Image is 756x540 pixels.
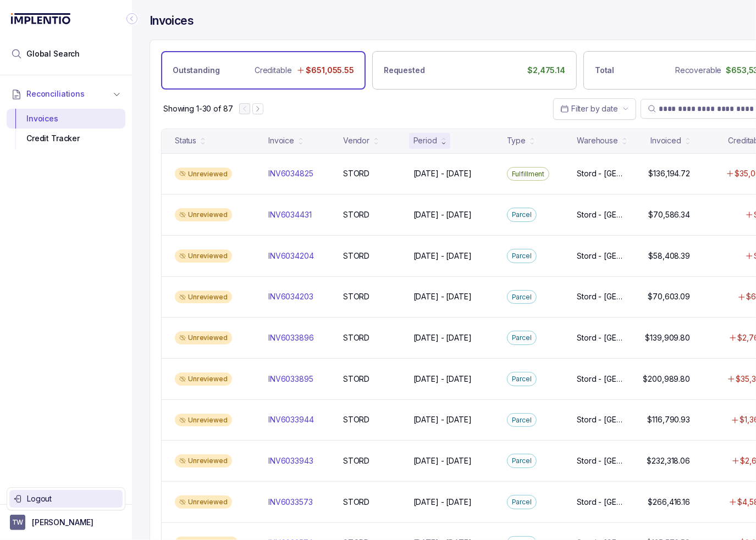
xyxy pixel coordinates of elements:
p: [DATE] - [DATE] [413,250,472,261]
p: Parcel [512,292,532,303]
div: Unreviewed [175,168,232,181]
p: $139,909.80 [645,332,690,343]
p: $2,475.14 [527,65,565,76]
p: Parcel [512,250,532,261]
div: Unreviewed [175,291,232,304]
p: Requested [384,65,425,76]
p: INV6033944 [268,414,314,425]
p: STORD [343,374,369,385]
p: INV6033573 [268,497,313,508]
button: Reconciliations [7,82,125,106]
div: Unreviewed [175,372,232,386]
p: $266,416.16 [648,497,690,508]
p: INV6033896 [268,332,314,343]
search: Date Range Picker [560,103,618,114]
p: [PERSON_NAME] [32,517,93,528]
p: $136,194.72 [649,168,690,179]
p: Stord - [GEOGRAPHIC_DATA] [577,374,625,385]
div: Type [507,135,526,146]
div: Unreviewed [175,208,232,221]
p: Parcel [512,497,532,508]
p: [DATE] - [DATE] [413,497,472,508]
p: STORD [343,250,369,261]
p: Stord - [GEOGRAPHIC_DATA] [577,497,625,508]
p: Stord - [GEOGRAPHIC_DATA] [577,168,625,179]
p: Creditable [255,65,292,76]
button: Next Page [252,103,263,114]
div: Invoices [15,109,117,129]
p: Stord - [GEOGRAPHIC_DATA] [577,455,625,466]
div: Invoiced [650,135,681,146]
p: STORD [343,497,369,508]
p: Stord - [GEOGRAPHIC_DATA] [577,291,625,302]
p: STORD [343,414,369,425]
p: $651,055.55 [306,65,354,76]
span: User initials [10,515,25,530]
button: User initials[PERSON_NAME] [10,515,122,530]
div: Unreviewed [175,414,232,427]
div: Vendor [343,135,369,146]
p: INV6033943 [268,455,313,466]
p: [DATE] - [DATE] [413,455,472,466]
p: INV6034204 [268,250,314,261]
p: INV6034825 [268,168,313,179]
p: $70,586.34 [648,209,690,220]
p: Logout [27,493,118,504]
p: $232,318.06 [647,455,690,466]
div: Reconciliations [7,107,125,151]
p: Stord - [GEOGRAPHIC_DATA] [577,209,625,220]
p: [DATE] - [DATE] [413,291,472,302]
p: $200,989.80 [643,374,690,385]
span: Filter by date [571,104,618,113]
p: [DATE] - [DATE] [413,332,472,343]
p: Showing 1-30 of 87 [163,103,233,114]
p: Parcel [512,332,532,343]
p: Parcel [512,455,532,466]
button: Date Range Picker [553,98,636,119]
div: Status [175,135,196,146]
p: $116,790.93 [648,414,690,425]
p: STORD [343,455,369,466]
p: STORD [343,291,369,302]
p: [DATE] - [DATE] [413,374,472,385]
span: Reconciliations [26,88,85,99]
p: STORD [343,209,369,220]
div: Period [413,135,437,146]
p: $70,603.09 [648,291,690,302]
p: INV6034431 [268,209,312,220]
div: Warehouse [577,135,618,146]
p: Recoverable [675,65,721,76]
div: Remaining page entries [163,103,233,114]
div: Credit Tracker [15,129,117,148]
p: STORD [343,332,369,343]
p: STORD [343,168,369,179]
div: Unreviewed [175,249,232,263]
div: Collapse Icon [125,12,139,25]
p: Outstanding [173,65,219,76]
p: Stord - [GEOGRAPHIC_DATA] [577,250,625,261]
p: [DATE] - [DATE] [413,168,472,179]
p: INV6034203 [268,291,313,302]
p: Stord - [GEOGRAPHIC_DATA] [577,332,625,343]
p: Parcel [512,374,532,385]
p: $58,408.39 [648,250,690,261]
h4: Invoices [150,13,194,29]
span: Global Search [26,48,80,59]
p: Fulfillment [512,169,545,180]
p: [DATE] - [DATE] [413,209,472,220]
p: INV6033895 [268,374,313,385]
p: [DATE] - [DATE] [413,414,472,425]
p: Parcel [512,415,532,426]
div: Unreviewed [175,496,232,509]
p: Parcel [512,209,532,220]
div: Unreviewed [175,454,232,467]
p: Total [595,65,614,76]
div: Unreviewed [175,331,232,344]
p: Stord - [GEOGRAPHIC_DATA] [577,414,625,425]
div: Invoice [268,135,294,146]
